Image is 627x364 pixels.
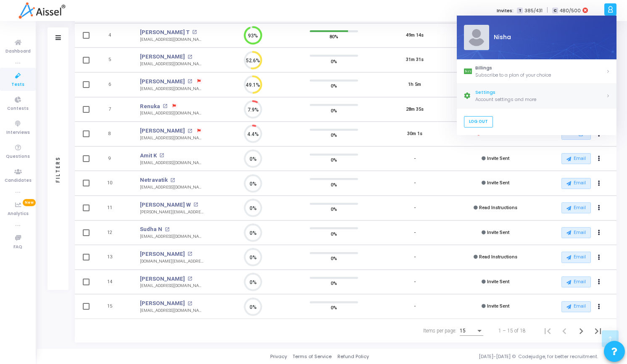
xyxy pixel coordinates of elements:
[414,279,416,286] div: -
[489,33,609,42] div: Nisha
[593,153,605,165] button: Actions
[18,2,65,19] img: logo
[329,32,338,41] span: 80%
[187,252,192,256] mat-icon: open_in_new
[561,252,591,263] button: Email
[561,202,591,213] button: Email
[193,202,198,207] mat-icon: open_in_new
[96,294,132,319] td: 15
[331,131,337,139] span: 0%
[140,61,204,67] div: [EMAIL_ADDRESS][DOMAIN_NAME]
[573,322,590,339] button: Next page
[13,244,22,251] span: FAQ
[140,53,185,61] a: [PERSON_NAME]
[593,202,605,214] button: Actions
[552,8,558,14] span: C
[140,308,204,314] div: [EMAIL_ADDRESS][DOMAIN_NAME]
[187,55,192,59] mat-icon: open_in_new
[487,180,509,186] span: Invite Sent
[593,301,605,313] button: Actions
[331,180,337,189] span: 0%
[337,353,369,360] a: Refund Policy
[560,7,581,14] span: 480/500
[593,227,605,239] button: Actions
[487,230,509,235] span: Invite Sent
[487,303,509,309] span: Invite Sent
[96,171,132,196] td: 10
[140,176,168,184] a: Netravatik
[517,8,522,14] span: T
[159,153,164,158] mat-icon: open_in_new
[140,86,204,92] div: [EMAIL_ADDRESS][DOMAIN_NAME]
[593,276,605,288] button: Actions
[96,221,132,245] td: 12
[331,279,337,287] span: 0%
[140,299,185,308] a: [PERSON_NAME]
[8,210,29,218] span: Analytics
[96,245,132,270] td: 13
[140,184,204,191] div: [EMAIL_ADDRESS][DOMAIN_NAME]
[270,353,287,360] a: Privacy
[140,275,185,283] a: [PERSON_NAME]
[524,7,543,14] span: 385/431
[464,25,489,50] img: Profile Picture
[497,7,514,14] label: Invites:
[331,57,337,65] span: 0%
[140,102,160,111] a: Renuka
[423,327,456,335] div: Items per page:
[331,254,337,263] span: 0%
[475,64,606,72] div: Billings
[5,177,32,184] span: Candidates
[7,105,29,112] span: Contests
[140,135,204,141] div: [EMAIL_ADDRESS][DOMAIN_NAME]
[140,250,185,258] a: [PERSON_NAME]
[539,322,556,339] button: First page
[6,129,30,136] span: Interviews
[475,89,606,96] div: Settings
[140,225,162,234] a: Sudha N
[457,59,616,84] a: BillingsSubscribe to a plan of your choice
[406,32,424,39] div: 49m 14s
[96,270,132,295] td: 14
[414,205,416,212] div: -
[561,301,591,312] button: Email
[475,72,606,79] div: Subscribe to a plan of your choice
[192,30,197,35] mat-icon: open_in_new
[414,155,416,162] div: -
[331,106,337,114] span: 0%
[163,104,167,109] mat-icon: open_in_new
[479,254,517,260] span: Read Instructions
[460,328,466,334] span: 15
[140,127,185,135] a: [PERSON_NAME]
[96,23,132,48] td: 4
[406,106,424,113] div: 28m 35s
[498,327,526,335] div: 1 – 15 of 18
[140,283,204,289] div: [EMAIL_ADDRESS][DOMAIN_NAME]
[140,77,185,86] a: [PERSON_NAME]
[170,178,175,183] mat-icon: open_in_new
[408,81,421,88] div: 1h 5m
[561,276,591,287] button: Email
[96,146,132,171] td: 9
[460,328,483,334] mat-select: Items per page:
[593,252,605,263] button: Actions
[457,84,616,108] a: SettingsAccount settings and more
[593,178,605,189] button: Actions
[140,201,191,209] a: [PERSON_NAME] W
[475,96,606,103] div: Account settings and more
[479,205,517,210] span: Read Instructions
[487,279,509,284] span: Invite Sent
[54,123,62,215] div: Filters
[414,229,416,236] div: -
[487,156,509,161] span: Invite Sent
[96,97,132,122] td: 7
[140,151,157,160] a: Amit K
[414,180,416,187] div: -
[331,156,337,164] span: 0%
[187,129,192,133] mat-icon: open_in_new
[407,130,422,138] div: 30m 1s
[140,234,204,240] div: [EMAIL_ADDRESS][DOMAIN_NAME]
[6,153,30,160] span: Questions
[96,122,132,146] td: 8
[547,6,548,15] span: |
